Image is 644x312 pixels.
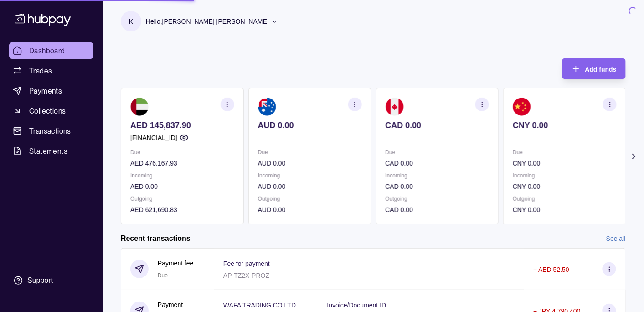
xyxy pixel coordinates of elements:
a: Trades [9,62,93,79]
p: Payment [158,300,183,310]
p: Due [513,147,617,157]
span: Payments [29,85,62,96]
p: Outgoing [130,194,234,204]
p: CAD 0.00 [386,158,489,168]
p: CAD 0.00 [386,182,489,192]
a: See all [606,234,626,244]
p: AUD 0.00 [258,158,362,168]
button: Add funds [562,58,626,79]
a: Transactions [9,123,93,139]
p: Incoming [386,171,489,181]
p: Outgoing [513,194,617,204]
p: AED 476,167.93 [130,158,234,168]
p: Incoming [130,171,234,181]
span: Add funds [585,66,617,73]
span: Trades [29,65,52,76]
p: AUD 0.00 [258,205,362,215]
span: Transactions [29,125,71,136]
p: AED 0.00 [130,182,234,192]
p: AED 145,837.90 [130,120,234,130]
span: Dashboard [29,45,65,56]
p: AUD 0.00 [258,120,362,130]
h2: Recent transactions [121,234,191,244]
p: Invoice/Document ID [327,302,386,309]
p: CAD 0.00 [386,120,489,130]
p: Incoming [258,171,362,181]
p: AED 621,690.83 [130,205,234,215]
p: K [129,16,133,26]
p: Payment fee [158,258,194,268]
p: AP-TZ2X-PROZ [223,272,269,279]
p: Hello, [PERSON_NAME] [PERSON_NAME] [146,16,269,26]
a: Payments [9,83,93,99]
p: Incoming [513,171,617,181]
a: Dashboard [9,42,93,59]
span: Due [158,272,168,279]
img: au [258,98,276,116]
p: CNY 0.00 [513,205,617,215]
p: Outgoing [386,194,489,204]
span: Collections [29,105,66,116]
p: CAD 0.00 [386,205,489,215]
p: Due [130,147,234,157]
img: ca [386,98,404,116]
a: Collections [9,103,93,119]
div: Support [27,276,53,286]
p: AUD 0.00 [258,182,362,192]
img: cn [513,98,531,116]
p: CNY 0.00 [513,182,617,192]
span: Statements [29,146,67,156]
p: CNY 0.00 [513,158,617,168]
p: − AED 52.50 [533,266,569,273]
p: Fee for payment [223,260,270,267]
p: Outgoing [258,194,362,204]
p: Due [386,147,489,157]
p: CNY 0.00 [513,120,617,130]
a: Statements [9,143,93,159]
p: [FINANCIAL_ID] [130,133,177,143]
img: ae [130,98,149,116]
p: Due [258,147,362,157]
p: WAFA TRADING CO LTD [223,302,296,309]
a: Support [9,271,93,290]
